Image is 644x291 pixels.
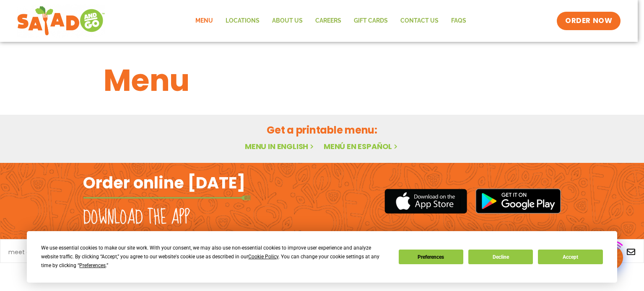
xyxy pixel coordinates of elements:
a: GIFT CARDS [348,11,394,31]
img: new-SAG-logo-768×292 [17,4,105,38]
div: Cookie Consent Prompt [27,231,617,283]
span: ORDER NOW [565,16,612,26]
button: Accept [538,250,602,264]
button: Decline [468,250,533,264]
h2: Get a printable menu: [104,123,540,137]
a: FAQs [445,11,473,31]
a: Contact Us [394,11,445,31]
span: Preferences [79,263,106,268]
h2: Order online [DATE] [83,173,245,193]
a: meet chef [PERSON_NAME] [8,249,88,255]
div: We use essential cookies to make our site work. With your consent, we may also use non-essential ... [41,244,388,270]
a: Menu in English [245,141,315,152]
a: Locations [219,11,266,31]
h2: Download the app [83,206,190,229]
button: Preferences [399,250,463,264]
img: fork [83,196,251,200]
nav: Menu [189,11,473,31]
span: Cookie Policy [248,254,278,260]
img: google_play [475,188,561,214]
a: ORDER NOW [557,12,621,30]
a: About Us [266,11,309,31]
a: Careers [309,11,348,31]
h1: Menu [104,58,540,103]
a: Menu [189,11,219,31]
img: appstore [384,188,467,215]
a: Menú en español [324,141,399,152]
